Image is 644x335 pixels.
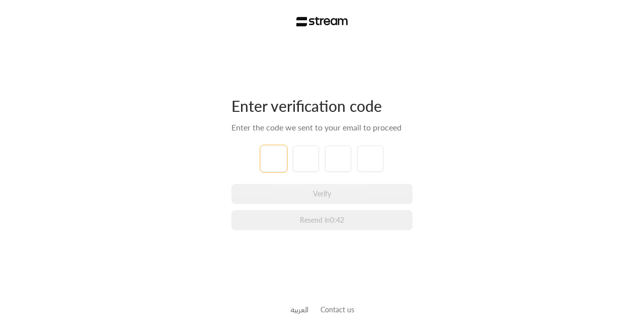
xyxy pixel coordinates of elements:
div: Enter verification code [231,96,413,115]
a: العربية [290,300,308,319]
button: Contact us [320,304,354,315]
a: Contact us [320,305,354,314]
div: Enter the code we sent to your email to proceed [231,121,413,133]
img: Stream Logo [296,17,348,27]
